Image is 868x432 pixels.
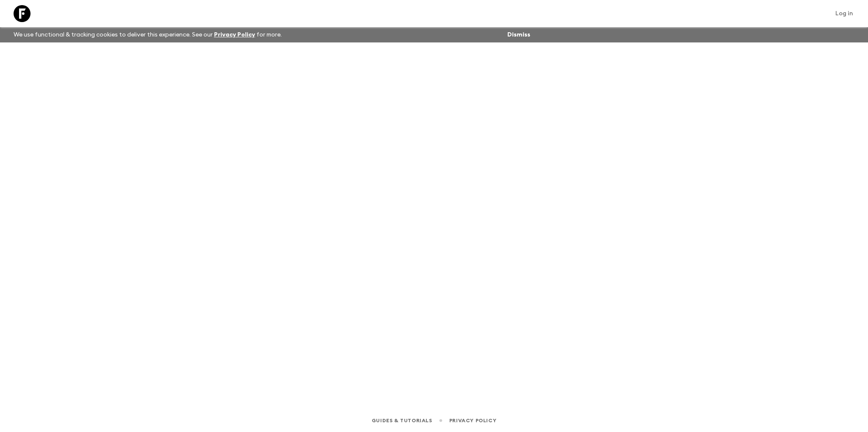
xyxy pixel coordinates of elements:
[10,27,285,42] p: We use functional & tracking cookies to deliver this experience. See our for more.
[831,8,858,20] a: Log in
[449,416,496,425] a: Privacy Policy
[214,32,255,38] a: Privacy Policy
[505,29,532,41] button: Dismiss
[372,416,432,425] a: Guides & Tutorials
